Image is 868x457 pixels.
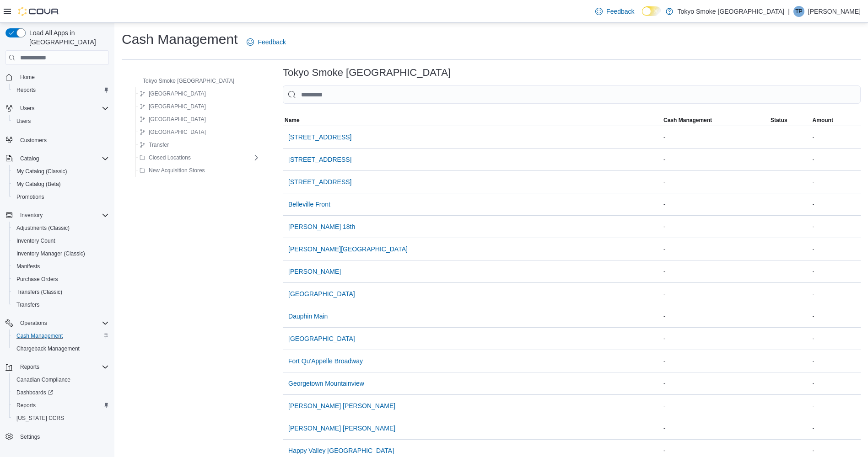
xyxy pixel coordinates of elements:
span: [GEOGRAPHIC_DATA] [149,128,206,136]
span: Adjustments (Classic) [13,223,109,234]
span: [GEOGRAPHIC_DATA] [149,116,206,123]
span: Canadian Compliance [13,374,109,385]
span: Reports [16,86,36,94]
button: Tokyo Smoke [GEOGRAPHIC_DATA] [130,75,238,86]
button: Customers [2,133,113,146]
span: [PERSON_NAME] 18th [288,222,355,231]
h1: Cash Management [122,30,237,48]
button: [GEOGRAPHIC_DATA] [136,127,210,138]
span: [GEOGRAPHIC_DATA] [149,90,206,97]
span: Manifests [13,261,109,272]
input: This is a search bar. As you type, the results lower in the page will automatically filter. [283,85,861,104]
a: Transfers (Classic) [13,287,66,298]
div: - [811,266,861,277]
a: Inventory Count [13,235,59,246]
span: Transfers [16,301,39,308]
div: - [662,221,769,232]
span: Reports [13,85,109,96]
div: - [662,288,769,299]
button: Catalog [2,152,113,165]
a: Cash Management [13,330,66,341]
button: [PERSON_NAME] 18th [285,218,359,236]
button: Name [283,115,662,126]
div: - [662,311,769,322]
button: Amount [811,115,861,126]
span: Inventory Count [16,237,55,244]
span: Cash Management [16,332,63,340]
span: My Catalog (Classic) [16,168,67,175]
div: - [662,266,769,277]
span: Users [16,103,109,114]
button: Users [16,103,38,114]
span: Customers [20,137,47,144]
span: Amount [813,117,833,124]
span: Washington CCRS [13,413,109,424]
img: Cova [18,7,59,16]
a: Settings [16,431,43,442]
p: [PERSON_NAME] [808,6,861,17]
div: - [811,378,861,389]
span: Settings [20,433,40,441]
span: Dashboards [16,389,53,396]
button: Cash Management [9,329,113,342]
a: Reports [13,85,39,96]
a: My Catalog (Beta) [13,179,65,190]
span: Promotions [13,191,109,202]
button: [PERSON_NAME] [285,262,345,281]
span: Operations [16,318,109,329]
span: Users [16,117,31,125]
span: Home [20,74,35,81]
button: Promotions [9,191,113,203]
button: Transfers [9,298,113,311]
span: Chargeback Management [13,343,109,354]
span: Inventory Manager (Classic) [13,248,109,259]
span: Cash Management [13,330,109,341]
button: Status [769,115,811,126]
button: Users [2,102,113,115]
span: Catalog [20,155,39,162]
button: [STREET_ADDRESS] [285,150,355,169]
span: Transfer [149,141,169,149]
button: Reports [2,361,113,373]
div: Tyler Perry [793,6,804,17]
span: Transfers (Classic) [13,287,109,298]
button: Georgetown Mountainview [285,374,368,393]
span: [US_STATE] CCRS [16,414,64,422]
button: Canadian Compliance [9,373,113,386]
button: Home [2,70,113,84]
a: Transfers [13,299,43,310]
div: - [662,378,769,389]
a: Chargeback Management [13,343,83,354]
span: Inventory Manager (Classic) [16,250,85,257]
button: Purchase Orders [9,273,113,286]
span: Settings [16,431,109,442]
button: My Catalog (Beta) [9,178,113,191]
span: Closed Locations [149,154,191,161]
div: - [811,423,861,434]
button: [STREET_ADDRESS] [285,128,355,146]
span: [PERSON_NAME] [288,267,341,276]
button: [GEOGRAPHIC_DATA] [136,101,210,112]
span: Happy Valley [GEOGRAPHIC_DATA] [288,446,394,455]
span: Feedback [258,37,286,47]
button: Closed Locations [136,152,194,163]
button: [GEOGRAPHIC_DATA] [285,285,359,303]
span: Cash Management [663,117,712,124]
span: Canadian Compliance [16,376,70,383]
div: - [811,132,861,143]
a: Canadian Compliance [13,374,74,385]
span: [GEOGRAPHIC_DATA] [288,334,355,343]
div: - [811,400,861,411]
span: Reports [16,402,36,409]
span: Purchase Orders [16,276,58,283]
button: Inventory [16,210,46,221]
button: [GEOGRAPHIC_DATA] [136,114,210,125]
span: [PERSON_NAME] [PERSON_NAME] [288,424,395,433]
span: [STREET_ADDRESS] [288,177,351,186]
div: - [662,154,769,165]
button: [STREET_ADDRESS] [285,173,355,191]
div: - [811,244,861,255]
button: Settings [2,430,113,443]
span: [STREET_ADDRESS] [288,133,351,142]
